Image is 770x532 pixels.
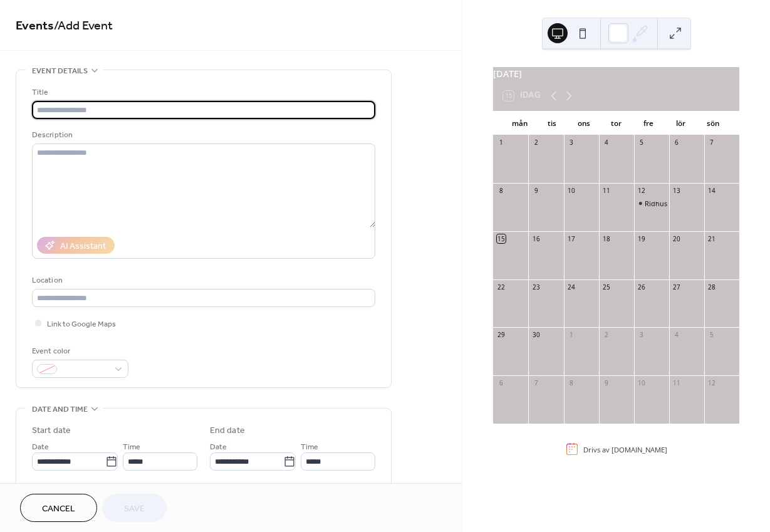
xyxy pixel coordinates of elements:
div: 21 [707,234,716,243]
button: Cancel [20,494,97,522]
div: 2 [532,138,541,147]
div: 24 [567,283,576,291]
div: 20 [672,234,681,243]
div: Ridhus stängt 15.30-16.30 [634,199,669,208]
div: 10 [567,186,576,195]
div: tor [600,112,633,135]
span: Cancel [42,503,75,516]
div: 1 [497,138,506,147]
div: Ridhus stängt 15.30-16.30 [645,199,727,208]
div: 12 [637,186,646,195]
div: 6 [497,379,506,388]
div: 13 [672,186,681,195]
span: Date [210,441,227,454]
div: 11 [602,186,611,195]
div: 4 [602,138,611,147]
div: mån [503,112,536,135]
div: 19 [637,234,646,243]
div: 30 [532,331,541,340]
div: Location [32,274,373,287]
div: 9 [602,379,611,388]
div: 1 [567,331,576,340]
div: 29 [497,331,506,340]
div: ons [568,112,600,135]
div: 5 [707,331,716,340]
span: / Add Event [54,14,113,38]
div: 15 [497,234,506,243]
div: 27 [672,283,681,291]
div: Description [32,128,373,142]
div: 3 [637,331,646,340]
div: Title [32,86,373,99]
div: Event color [32,345,126,358]
div: sön [697,112,729,135]
div: 5 [637,138,646,147]
div: 7 [532,379,541,388]
span: Time [123,441,140,454]
div: lör [665,112,697,135]
div: fre [632,112,665,135]
div: 16 [532,234,541,243]
span: Event details [32,65,88,78]
div: 17 [567,234,576,243]
div: 18 [602,234,611,243]
div: 25 [602,283,611,291]
div: Drivs av [583,444,667,454]
div: tis [536,112,568,135]
div: 11 [672,379,681,388]
div: 23 [532,283,541,291]
div: 8 [497,186,506,195]
span: Date [32,441,49,454]
a: [DOMAIN_NAME] [611,444,667,454]
div: 8 [567,379,576,388]
div: 10 [637,379,646,388]
div: 12 [707,379,716,388]
div: 9 [532,186,541,195]
div: 4 [672,331,681,340]
div: Start date [32,424,71,437]
div: 2 [602,331,611,340]
div: [DATE] [493,67,739,81]
div: End date [210,424,245,437]
span: Link to Google Maps [47,318,116,331]
div: 28 [707,283,716,291]
span: Time [301,441,318,454]
div: 7 [707,138,716,147]
div: 3 [567,138,576,147]
a: Events [16,14,54,38]
div: 26 [637,283,646,291]
div: 14 [707,186,716,195]
div: 22 [497,283,506,291]
div: 6 [672,138,681,147]
span: Date and time [32,403,88,416]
